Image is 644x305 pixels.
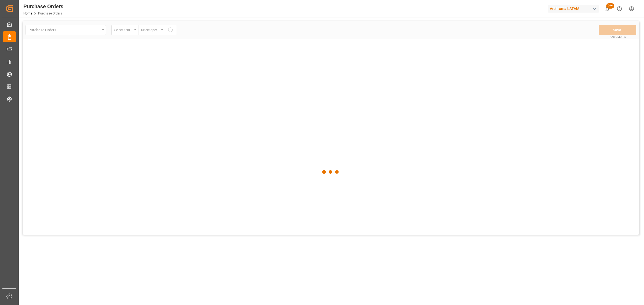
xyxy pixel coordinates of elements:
div: Archroma LATAM [548,5,599,13]
span: 99+ [606,3,614,9]
button: Help Center [613,3,625,15]
button: show 100 new notifications [601,3,613,15]
div: Purchase Orders [23,2,63,10]
a: Home [23,12,32,15]
button: Archroma LATAM [548,3,601,14]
